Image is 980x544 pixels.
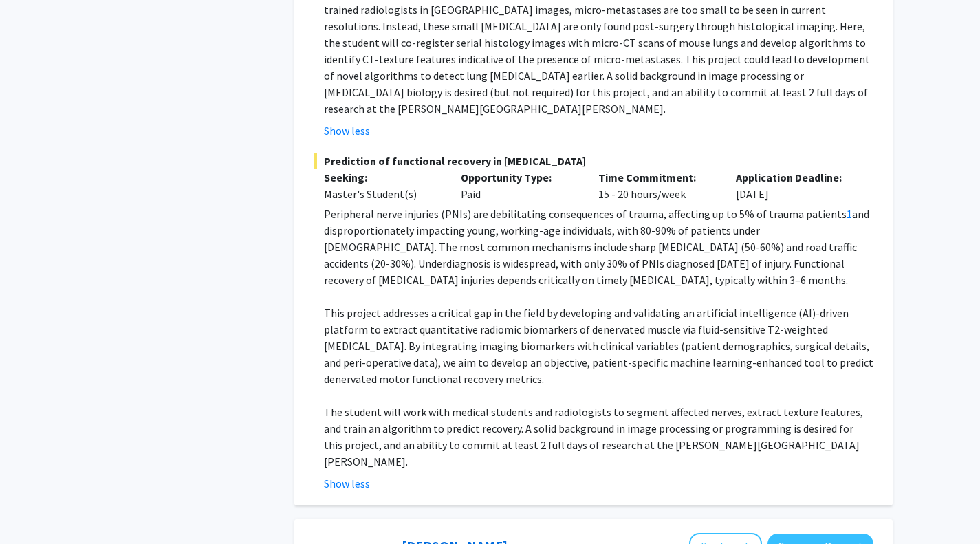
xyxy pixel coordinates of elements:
div: Master's Student(s) [324,186,441,202]
span: patient-specific machine learning-enhanced tool to predict denervated motor functional recovery [324,356,873,386]
div: 15 - 20 hours/week [588,169,726,202]
span: Prediction of functional recovery in [MEDICAL_DATA] [314,153,873,169]
p: Seeking: [324,169,441,186]
div: Paid [450,169,588,202]
p: Time Commitment: [598,169,715,186]
p: Opportunity Type: [461,169,578,186]
iframe: Chat [10,482,58,534]
span: This project addresses a critical gap in the field by developing and [324,306,631,320]
div: [DATE] [726,169,863,202]
a: 1 [847,207,852,221]
span: Peripheral nerve injuries (PNIs) are debilitating consequences of trauma, affecting up to 5% of t... [324,207,847,221]
p: A solid background in image processing or programming is desired for this project, and an ability... [324,404,873,470]
span: metrics. [505,372,544,386]
button: Show less [324,122,370,139]
button: Show less [324,475,370,492]
span: and disproportionately impacting young, working-age individuals, with 80-90% of patients under [D... [324,207,869,287]
p: Application Deadline: [736,169,853,186]
span: The student will work with medical students and radiologists to segment affected nerves, extract ... [324,405,863,435]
